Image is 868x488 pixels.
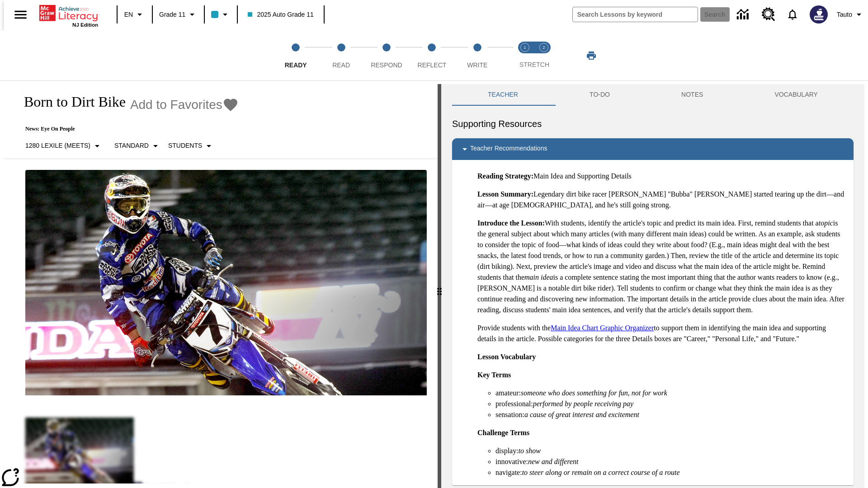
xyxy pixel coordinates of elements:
div: reading [4,84,438,483]
p: Standard [114,141,149,150]
button: Language: EN, Select a language [120,6,149,23]
p: Legendary dirt bike racer [PERSON_NAME] "Bubba" [PERSON_NAME] started tearing up the dirt—and air... [477,189,846,211]
a: Notifications [781,3,804,26]
strong: Challenge Terms [477,429,529,436]
button: Open side menu [7,1,34,28]
li: display: [495,446,846,456]
button: Stretch Read step 1 of 2 [512,31,538,80]
em: new and different [528,458,578,465]
strong: Reading Strategy: [477,172,533,180]
h1: Born to Dirt Bike [14,94,126,110]
h6: Supporting Resources [452,117,854,131]
p: Main Idea and Supporting Details [477,171,846,182]
span: Reflect [418,61,447,69]
span: EN [124,10,133,19]
input: search field [573,7,698,22]
em: someone who does something for fun, not for work [521,389,667,397]
div: Press Enter or Spacebar and then press right and left arrow keys to move the slider [438,84,441,488]
button: Add to Favorites - Born to Dirt Bike [130,97,239,113]
span: Respond [371,61,402,69]
button: Reflect step 4 of 5 [406,31,458,80]
span: Add to Favorites [130,98,222,112]
em: to steer along or remain on a correct course of a route [522,469,680,476]
button: Print [577,47,606,64]
li: sensation: [495,409,846,420]
em: performed by people receiving pay [533,400,633,408]
div: activity [441,84,864,488]
span: Read [332,61,350,69]
span: STRETCH [519,61,549,68]
li: amateur: [495,388,846,399]
button: VOCABULARY [739,84,854,106]
text: 1 [524,45,526,50]
li: navigate: [495,467,846,478]
strong: Introduce the Lesson: [477,219,545,227]
img: Avatar [810,5,828,23]
span: Grade 11 [159,10,185,19]
button: Teacher [452,84,554,106]
button: Select Student [165,138,218,154]
em: main idea [524,273,553,281]
span: NJ Edition [72,22,98,28]
button: Respond step 3 of 5 [360,31,413,80]
a: Main Idea Chart Graphic Organizer [551,324,654,332]
text: 2 [542,45,545,50]
div: Teacher Recommendations [452,138,854,160]
button: TO-DO [554,84,646,106]
p: With students, identify the article's topic and predict its main idea. First, remind students tha... [477,218,846,315]
em: a cause of great interest and excitement [524,411,639,418]
em: topic [819,219,833,227]
strong: Lesson Summary: [477,190,533,198]
button: Class color is light blue. Change class color [208,6,234,23]
button: Grade: Grade 11, Select a grade [156,6,201,23]
li: professional: [495,399,846,409]
button: Select Lexile, 1280 Lexile (Meets) [22,138,106,154]
a: Resource Center, Will open in new tab [756,2,781,27]
em: to show [519,447,541,455]
button: Profile/Settings [833,6,868,23]
button: Scaffolds, Standard [111,138,165,154]
button: Select a new avatar [804,3,833,26]
p: Students [168,141,202,150]
button: NOTES [646,84,739,106]
p: Teacher Recommendations [470,144,547,155]
img: Motocross racer James Stewart flies through the air on his dirt bike. [25,170,427,396]
strong: Key Terms [477,371,511,379]
button: Ready step 1 of 5 [269,31,322,80]
li: innovative: [495,456,846,467]
a: Data Center [731,2,756,27]
p: 1280 Lexile (Meets) [25,141,90,150]
span: Ready [285,61,307,69]
p: News: Eye On People [14,126,239,132]
button: Write step 5 of 5 [451,31,504,80]
span: 2025 Auto Grade 11 [248,10,313,19]
span: Tauto [837,10,852,19]
div: Home [39,3,98,28]
strong: Lesson Vocabulary [477,353,536,361]
button: Read step 2 of 5 [315,31,367,80]
span: Write [467,61,487,69]
p: Provide students with the to support them in identifying the main idea and supporting details in ... [477,323,846,344]
div: Instructional Panel Tabs [452,84,854,106]
button: Stretch Respond step 2 of 2 [531,31,557,80]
